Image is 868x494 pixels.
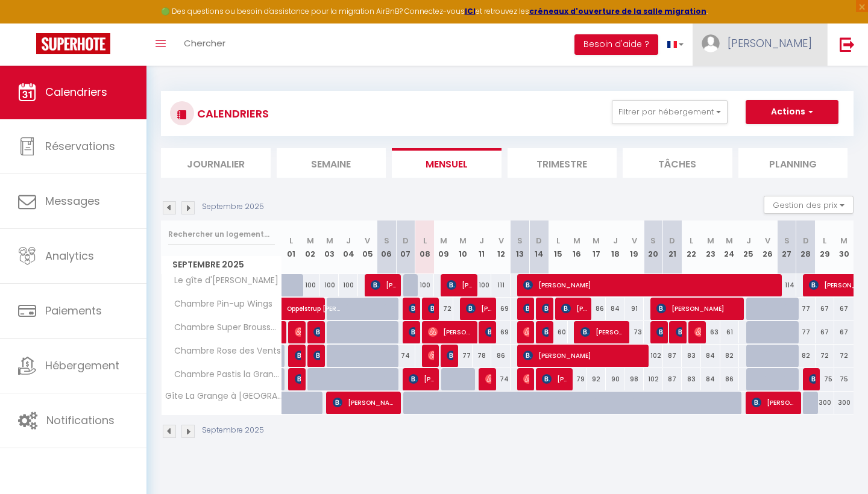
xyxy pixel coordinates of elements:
[720,321,740,343] div: 61
[529,6,706,16] a: créneaux d'ouverture de la salle migration
[701,321,720,343] div: 63
[568,368,587,390] div: 79
[816,368,835,390] div: 75
[556,235,560,246] abbr: L
[542,320,549,343] span: [PERSON_NAME]
[434,298,453,320] div: 72
[163,345,284,358] span: Chambre Rose des Vents
[701,220,720,274] th: 23
[701,368,720,390] div: 84
[491,368,511,390] div: 74
[796,220,816,274] th: 28
[491,321,511,343] div: 69
[377,220,397,274] th: 06
[45,248,94,263] span: Analytics
[765,235,770,246] abbr: V
[485,320,492,343] span: [PERSON_NAME]
[392,148,502,178] li: Mensuel
[320,274,339,296] div: 100
[473,274,492,296] div: 100
[816,321,835,343] div: 67
[701,345,720,367] div: 84
[702,34,720,52] img: ...
[175,23,234,66] a: Chercher
[809,367,816,390] span: [PERSON_NAME]
[453,345,473,367] div: 77
[523,367,530,390] span: [PERSON_NAME]
[403,235,409,246] abbr: D
[834,345,854,367] div: 72
[587,220,606,274] th: 17
[840,37,855,52] img: logout
[752,391,797,414] span: [PERSON_NAME]
[694,320,701,343] span: [PERSON_NAME]
[663,345,682,367] div: 87
[434,220,453,274] th: 09
[277,148,386,178] li: Semaine
[816,392,835,414] div: 300
[746,235,751,246] abbr: J
[36,33,110,54] img: Super Booking
[423,235,427,246] abbr: L
[10,5,46,41] button: Ouvrir le widget de chat LiveChat
[644,345,663,367] div: 102
[45,358,119,373] span: Hébergement
[466,297,492,320] span: [PERSON_NAME]
[282,220,301,274] th: 01
[739,220,758,274] th: 25
[396,345,415,367] div: 74
[202,201,264,213] p: Septembre 2025
[613,235,618,246] abbr: J
[333,391,397,414] span: [PERSON_NAME]
[491,345,511,367] div: 86
[184,37,225,49] span: Chercher
[409,367,435,390] span: [PERSON_NAME]
[339,220,358,274] th: 04
[682,220,701,274] th: 22
[606,298,625,320] div: 84
[523,320,530,343] span: [PERSON_NAME]
[823,235,826,246] abbr: L
[529,220,549,274] th: 14
[632,235,637,246] abbr: V
[295,344,301,367] span: [PERSON_NAME]
[720,345,740,367] div: 82
[511,220,530,274] th: 13
[282,321,288,344] a: [PERSON_NAME]
[738,148,848,178] li: Planning
[746,100,838,124] button: Actions
[163,298,275,311] span: Chambre Pin-up Wings
[415,274,435,296] div: 100
[358,220,377,274] th: 05
[45,139,115,154] span: Réservations
[498,235,504,246] abbr: V
[644,368,663,390] div: 102
[624,220,644,274] th: 19
[313,320,320,343] span: [PERSON_NAME]
[656,320,663,343] span: [PERSON_NAME]
[549,220,568,274] th: 15
[784,235,790,246] abbr: S
[612,100,728,124] button: Filtrer par hébergement
[676,320,682,343] span: [PERSON_NAME]
[161,148,271,178] li: Journalier
[163,274,281,287] span: Le gîte d'[PERSON_NAME]
[491,298,511,320] div: 69
[574,34,658,55] button: Besoin d'aide ?
[409,320,415,343] span: [PERSON_NAME]
[796,345,816,367] div: 82
[777,274,796,296] div: 114
[650,235,656,246] abbr: S
[346,235,351,246] abbr: J
[580,320,626,343] span: [PERSON_NAME]
[301,220,320,274] th: 02
[568,220,587,274] th: 16
[447,344,453,367] span: [PERSON_NAME]
[523,274,781,296] span: [PERSON_NAME]
[728,36,812,51] span: [PERSON_NAME]
[447,274,473,296] span: [PERSON_NAME]
[339,274,358,296] div: 100
[624,321,644,343] div: 73
[663,220,682,274] th: 21
[816,298,835,320] div: 67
